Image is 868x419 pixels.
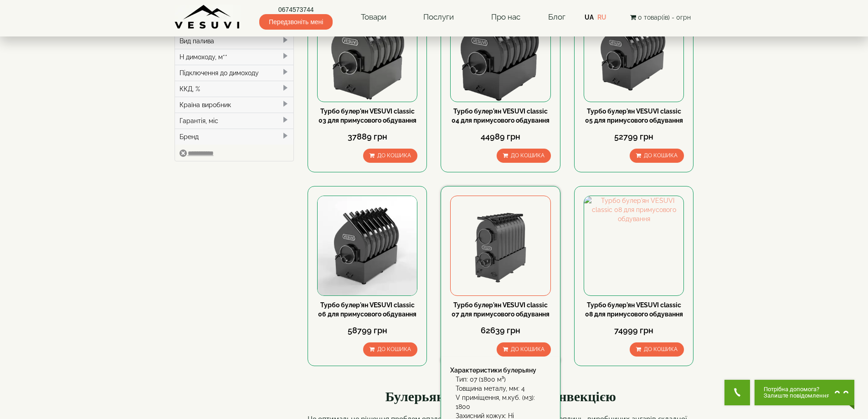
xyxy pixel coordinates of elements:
[724,380,750,405] button: Get Call button
[317,131,417,143] div: 37889 грн
[456,375,550,384] div: Тип: 07 (1800 м³)
[317,325,417,336] div: 58799 грн
[450,366,550,375] div: Характеристики булерьяну
[456,384,550,393] div: Товщина металу, мм: 4
[175,49,294,65] div: H димоходу, м**
[451,2,550,101] img: Турбо булер'ян VESUVI classic 04 для примусового обдування
[584,2,683,101] img: Турбо булер'ян VESUVI classic 05 для примусового обдування
[511,346,544,352] span: До кошика
[548,12,565,21] a: Блог
[630,149,684,163] button: До кошика
[259,5,333,14] a: 0674573744
[175,113,294,129] div: Гарантія, міс
[482,7,529,28] a: Про нас
[764,393,830,399] span: Залиште повідомлення
[764,386,830,393] span: Потрібна допомога?
[638,14,691,21] span: 0 товар(ів) - 0грн
[584,131,684,143] div: 52799 грн
[597,14,606,21] a: RU
[308,389,694,404] h2: Булерьяни з примусовою конвекцією
[175,5,241,30] img: Завод VESUVI
[318,301,416,318] a: Турбо булер'ян VESUVI classic 06 для примусового обдування
[363,149,417,163] button: До кошика
[452,301,550,318] a: Турбо булер'ян VESUVI classic 07 для примусового обдування
[585,301,683,318] a: Турбо булер'ян VESUVI classic 08 для примусового обдування
[175,65,294,81] div: Підключення до димоходу
[497,149,551,163] button: До кошика
[318,2,417,101] img: Турбо булер'ян VESUVI classic 03 для примусового обдування
[450,325,550,336] div: 62639 грн
[377,346,411,352] span: До кошика
[175,97,294,113] div: Країна виробник
[175,33,294,49] div: Вид палива
[584,196,683,295] img: Турбо булер'ян VESUVI classic 08 для примусового обдування
[644,346,678,352] span: До кошика
[363,342,417,357] button: До кошика
[755,380,854,405] button: Chat button
[414,7,463,28] a: Послуги
[456,393,550,411] div: V приміщення, м.куб. (м3): 1800
[318,108,416,124] a: Турбо булер'ян VESUVI classic 03 для примусового обдування
[318,196,417,295] img: Турбо булер'ян VESUVI classic 06 для примусового обдування
[630,342,684,357] button: До кошика
[175,81,294,97] div: ККД, %
[259,14,333,30] span: Передзвоніть мені
[352,7,395,28] a: Товари
[511,152,544,159] span: До кошика
[644,152,678,159] span: До кошика
[585,14,594,21] a: UA
[450,131,550,143] div: 44989 грн
[452,108,550,124] a: Турбо булер'ян VESUVI classic 04 для примусового обдування
[584,325,684,336] div: 74999 грн
[451,196,550,295] img: Турбо булер'ян VESUVI classic 07 для примусового обдування
[585,108,683,124] a: Турбо булер'ян VESUVI classic 05 для примусового обдування
[175,129,294,145] div: Бренд
[377,152,411,159] span: До кошика
[497,342,551,357] button: До кошика
[627,12,693,22] button: 0 товар(ів) - 0грн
